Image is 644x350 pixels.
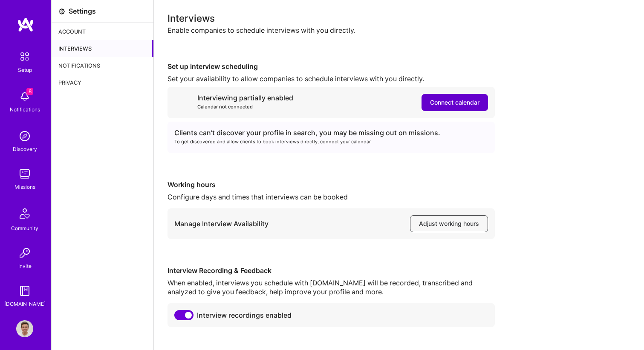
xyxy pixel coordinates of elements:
[13,145,37,154] div: Discovery
[14,203,35,224] img: Community
[167,193,495,202] div: Configure days and times that interviews can be booked
[167,74,495,83] div: Set your availability to allow companies to schedule interviews with you directly.
[197,311,292,320] span: Interview recordings enabled
[52,57,153,74] div: Notifications
[16,48,34,65] img: setup
[16,165,33,182] img: teamwork
[174,94,191,111] i: icon ErrorCalendar
[419,219,479,228] span: Adjust working hours
[197,102,293,111] div: Calendar not connected
[167,279,495,296] div: When enabled, interviews you schedule with [DOMAIN_NAME] will be recorded, transcribed and analyz...
[10,105,40,114] div: Notifications
[410,215,488,232] button: Adjust working hours
[4,299,46,308] div: [DOMAIN_NAME]
[167,26,630,35] div: Enable companies to schedule interviews with you directly.
[18,65,32,74] div: Setup
[52,40,153,57] div: Interviews
[16,88,33,105] img: bell
[26,88,33,95] span: 8
[174,128,488,137] div: Clients can't discover your profile in search, you may be missing out on missions.
[167,180,495,189] div: Working hours
[69,7,96,16] div: Settings
[16,320,33,337] img: User Avatar
[430,98,479,107] span: Connect calendar
[167,14,630,23] div: Interviews
[174,219,269,228] div: Manage Interview Availability
[14,182,35,191] div: Missions
[167,266,495,275] div: Interview Recording & Feedback
[197,94,293,111] div: Interviewing partially enabled
[18,262,32,270] div: Invite
[52,23,153,40] div: Account
[16,245,33,262] img: Invite
[14,320,35,337] a: User Avatar
[422,94,488,111] button: Connect calendar
[174,137,488,146] div: To get discovered and allow clients to book interviews directly, connect your calendar.
[11,224,38,233] div: Community
[52,74,153,91] div: Privacy
[16,128,33,145] img: discovery
[58,8,65,15] i: icon Settings
[17,17,34,32] img: logo
[167,62,495,71] div: Set up interview scheduling
[16,282,33,299] img: guide book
